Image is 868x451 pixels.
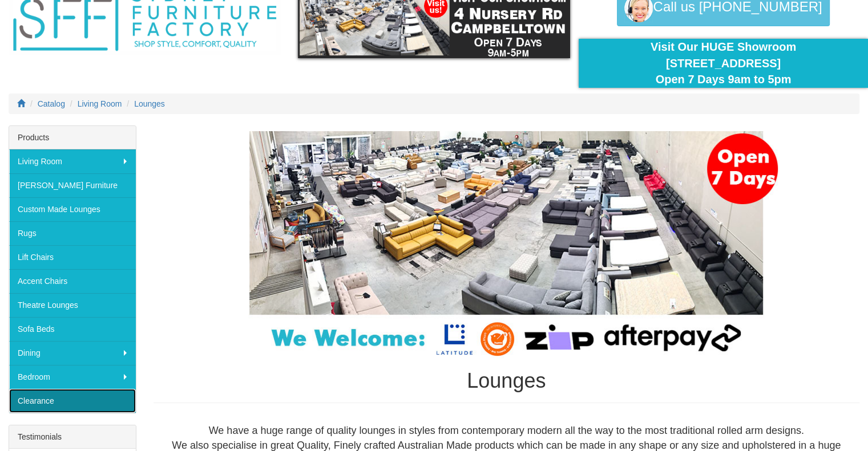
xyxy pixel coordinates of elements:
[9,425,136,449] div: Testimonials
[9,126,136,149] div: Products
[78,99,122,108] a: Living Room
[9,245,136,269] a: Lift Chairs
[9,341,136,365] a: Dining
[38,99,65,108] a: Catalog
[9,197,136,221] a: Custom Made Lounges
[154,369,860,392] h1: Lounges
[9,389,136,413] a: Clearance
[134,99,165,108] a: Lounges
[9,293,136,317] a: Theatre Lounges
[9,269,136,293] a: Accent Chairs
[9,173,136,197] a: [PERSON_NAME] Furniture
[221,131,792,358] img: Lounges
[587,39,859,88] div: Visit Our HUGE Showroom [STREET_ADDRESS] Open 7 Days 9am to 5pm
[9,221,136,245] a: Rugs
[9,317,136,341] a: Sofa Beds
[9,365,136,389] a: Bedroom
[9,149,136,173] a: Living Room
